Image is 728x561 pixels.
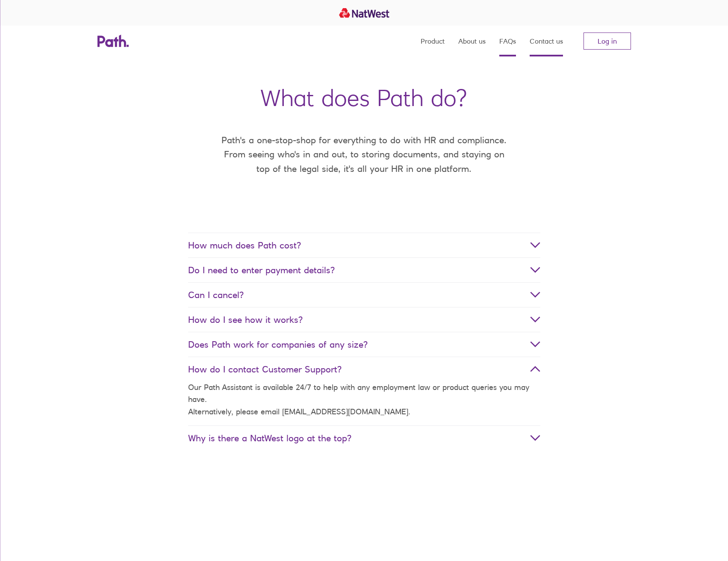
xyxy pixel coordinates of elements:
a: Product [421,26,445,56]
span: Does Path work for companies of any size? [188,339,540,350]
span: How do I contact Customer Support? [188,364,540,375]
span: Why is there a NatWest logo at the top? [188,433,540,443]
a: Contact us [530,26,563,56]
h1: What does Path do? [260,84,468,112]
span: Do I need to enter payment details? [188,265,540,275]
span: How much does Path cost? [188,240,540,251]
p: Our Path Assistant is available 24/7 to help with any employment law or product queries you may h... [188,381,540,417]
p: Path's a one-stop-shop for everything to do with HR and compliance. From seeing who's in and out,... [210,118,518,176]
a: FAQs [499,26,516,56]
a: About us [458,26,486,56]
a: Log in [584,32,631,50]
span: How do I see how it works? [188,314,540,325]
span: Can I cancel? [188,289,540,300]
